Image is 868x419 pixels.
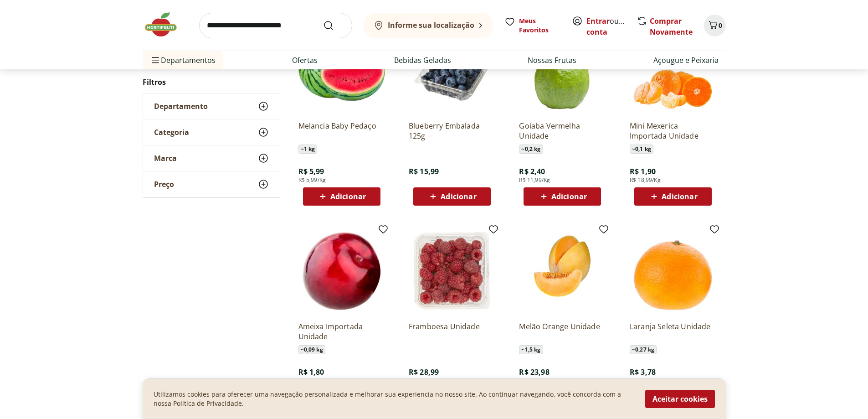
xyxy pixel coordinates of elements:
span: Categoria [154,128,189,137]
img: Hortifruti [143,11,188,38]
span: R$ 19,99/Kg [298,377,329,384]
span: ~ 1 kg [298,145,318,154]
span: 0 [719,21,722,30]
img: Goiaba Vermelha Unidade [519,27,606,114]
img: Ameixa Importada Unidade [298,228,385,314]
a: Criar conta [586,16,637,37]
span: Meus Favoritos [519,16,561,35]
span: ~ 0,09 kg [298,345,325,354]
p: Utilizamos cookies para oferecer uma navegação personalizada e melhorar sua experiencia no nosso ... [154,390,634,408]
button: Menu [150,49,161,71]
a: Açougue e Peixaria [653,55,719,66]
span: R$ 28,99 [409,367,439,377]
span: R$ 15,99 [409,166,439,176]
button: Informe sua localização [363,13,493,38]
img: Framboesa Unidade [409,228,495,314]
span: R$ 1,90 [630,166,656,176]
input: search [199,13,352,38]
span: R$ 15,99/Kg [519,377,550,384]
button: Aceitar cookies [645,390,715,408]
button: Adicionar [303,187,380,206]
a: Bebidas Geladas [394,55,451,66]
a: Ameixa Importada Unidade [298,321,385,341]
button: Categoria [143,119,280,145]
img: Melão Orange Unidade [519,228,606,314]
span: Adicionar [330,193,366,200]
span: Adicionar [551,193,587,200]
span: Adicionar [441,193,476,200]
span: ou [586,16,627,37]
a: Goiaba Vermelha Unidade [519,121,606,141]
span: R$ 11,99/Kg [519,176,550,184]
img: Laranja Seleta Unidade [630,228,716,314]
button: Adicionar [413,187,491,206]
a: Nossas Frutas [528,55,576,66]
span: R$ 23,98 [519,367,549,377]
img: Mini Mexerica Importada Unidade [630,27,716,114]
a: Laranja Seleta Unidade [630,321,716,341]
span: R$ 5,99/Kg [298,176,326,184]
span: R$ 2,40 [519,166,545,176]
h2: Filtros [143,73,280,91]
span: ~ 1,5 kg [519,345,543,354]
button: Submit Search [323,20,345,31]
span: R$ 3,78 [630,367,656,377]
span: ~ 0,27 kg [630,345,657,354]
img: Melancia Baby Pedaço [298,27,385,114]
span: Marca [154,154,177,163]
span: Departamento [154,102,208,111]
a: Entrar [586,16,610,26]
button: Departamento [143,93,280,119]
button: Carrinho [704,15,726,36]
a: Comprar Novamente [650,16,693,37]
span: ~ 0,1 kg [630,145,653,154]
a: Ofertas [292,55,318,66]
a: Melancia Baby Pedaço [298,121,385,141]
button: Marca [143,145,280,171]
span: R$ 13,99/Kg [630,377,661,384]
button: Adicionar [634,187,712,206]
a: Framboesa Unidade [409,321,495,341]
span: Preço [154,180,174,189]
span: Departamentos [150,49,216,71]
a: Mini Mexerica Importada Unidade [630,121,716,141]
button: Preço [143,171,280,197]
span: R$ 5,99 [298,166,324,176]
span: R$ 18,99/Kg [630,176,661,184]
a: Meus Favoritos [504,16,561,35]
a: Blueberry Embalada 125g [409,121,495,141]
span: Adicionar [662,193,697,200]
span: R$ 1,80 [298,367,324,377]
button: Adicionar [524,187,601,206]
img: Blueberry Embalada 125g [409,27,495,114]
b: Informe sua localização [388,20,474,30]
span: ~ 0,2 kg [519,145,543,154]
a: Melão Orange Unidade [519,321,606,341]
